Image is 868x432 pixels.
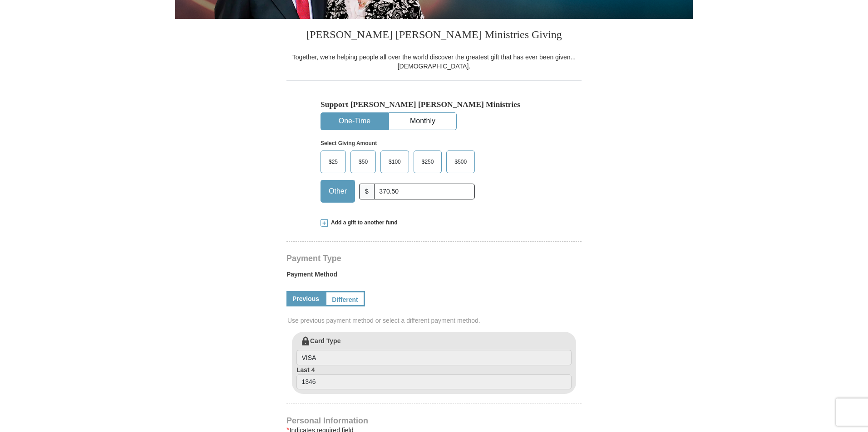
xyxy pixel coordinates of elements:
span: $50 [354,155,372,169]
label: Last 4 [296,365,572,390]
button: One-Time [321,113,388,130]
input: Other Amount [374,184,475,199]
div: Together, we're helping people all over the world discover the greatest gift that has ever been g... [286,53,582,71]
h3: [PERSON_NAME] [PERSON_NAME] Ministries Giving [286,19,582,53]
label: Payment Method [286,270,582,283]
a: Previous [286,291,325,306]
a: Different [325,291,365,306]
input: Card Type [296,350,572,365]
span: Other [324,184,351,198]
span: Use previous payment method or select a different payment method. [287,316,582,325]
button: Monthly [389,113,456,130]
h4: Personal Information [286,417,582,424]
span: $25 [324,155,342,169]
span: $250 [417,155,439,169]
span: $ [359,184,375,199]
span: $500 [450,155,471,169]
span: $100 [384,155,405,169]
h4: Payment Type [286,255,582,262]
input: Last 4 [296,374,572,390]
span: Add a gift to another fund [328,219,398,227]
strong: Select Giving Amount [321,140,377,146]
label: Card Type [296,336,572,365]
h5: Support [PERSON_NAME] [PERSON_NAME] Ministries [321,100,547,109]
